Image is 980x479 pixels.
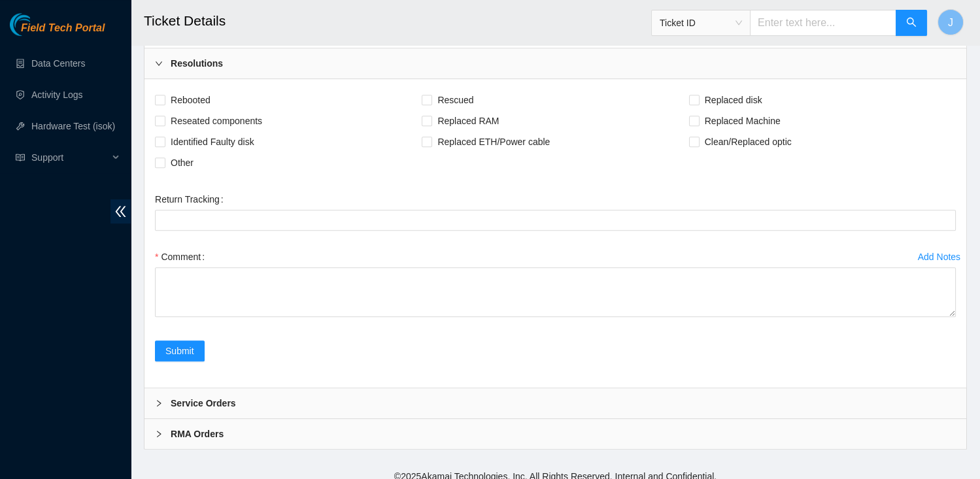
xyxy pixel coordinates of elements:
span: Reseated components [165,110,267,131]
div: Add Notes [918,252,960,261]
span: Replaced disk [700,90,768,110]
span: Support [31,144,109,171]
button: Add Notes [917,246,961,267]
a: Akamai TechnologiesField Tech Portal [10,24,105,41]
b: Service Orders [171,396,236,410]
label: Return Tracking [155,189,229,210]
span: Ticket ID [660,13,742,33]
span: Replaced ETH/Power cable [432,131,555,152]
div: Service Orders [144,388,966,418]
textarea: Comment [155,267,956,317]
a: Activity Logs [31,90,83,100]
span: right [155,399,163,407]
span: right [155,59,163,67]
span: Replaced RAM [432,110,504,131]
span: read [16,153,25,162]
span: Other [165,152,199,173]
span: search [906,17,917,29]
button: search [896,10,927,36]
span: Identified Faulty disk [165,131,260,152]
span: Rescued [432,90,479,110]
div: RMA Orders [144,419,966,449]
button: J [938,9,964,35]
div: Resolutions [144,48,966,78]
b: RMA Orders [171,427,224,441]
input: Enter text here... [750,10,896,36]
span: Replaced Machine [700,110,786,131]
a: Data Centers [31,58,85,69]
label: Comment [155,246,210,267]
input: Return Tracking [155,210,956,231]
span: right [155,430,163,438]
span: Field Tech Portal [21,22,105,35]
span: double-left [110,199,131,223]
span: J [948,14,953,31]
img: Akamai Technologies [10,13,66,36]
span: Rebooted [165,90,216,110]
span: Clean/Replaced optic [700,131,797,152]
b: Resolutions [171,56,223,71]
span: Submit [165,344,194,358]
button: Submit [155,340,205,361]
a: Hardware Test (isok) [31,121,115,131]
